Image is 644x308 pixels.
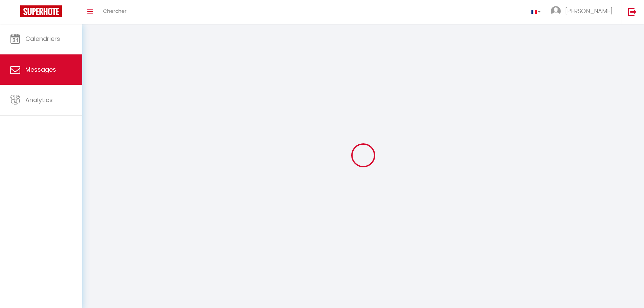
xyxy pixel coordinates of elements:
span: Chercher [103,7,126,15]
img: Super Booking [20,5,62,17]
img: ... [551,6,561,16]
span: [PERSON_NAME] [565,7,613,15]
img: logout [628,7,637,16]
span: Calendriers [25,34,60,43]
span: Analytics [25,96,53,104]
span: Messages [25,65,56,74]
